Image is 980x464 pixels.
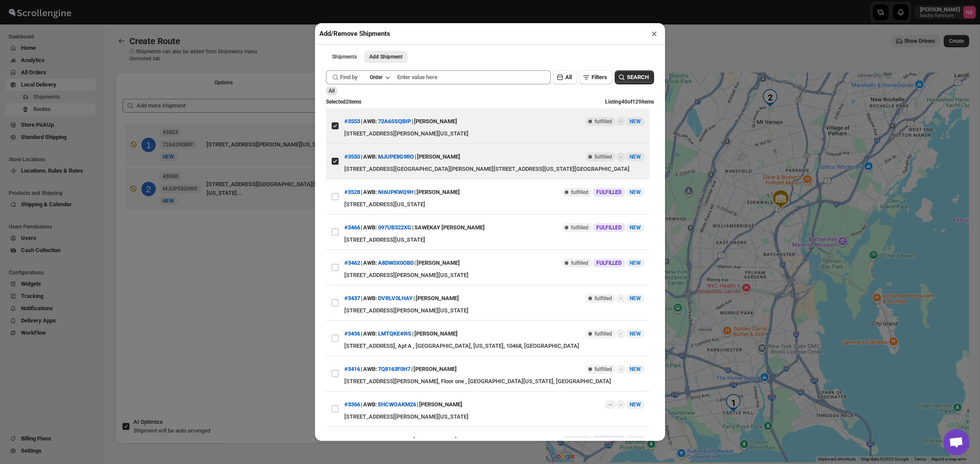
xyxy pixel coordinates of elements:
button: #3550 [344,153,360,160]
button: PEY72FKJ7T [378,436,410,443]
div: [STREET_ADDRESS][PERSON_NAME][US_STATE] [344,412,644,421]
div: | | [344,184,460,200]
div: [PERSON_NAME] [414,114,457,129]
div: [STREET_ADDRESS][US_STATE] [344,235,644,244]
span: fulfilled [595,366,612,373]
button: #3466 [344,224,360,231]
div: | | [344,255,460,271]
span: fulfilled [595,153,612,160]
div: | | [344,149,460,165]
span: AWB: [363,436,377,444]
span: fulfilled [571,189,588,196]
button: #3553 [344,118,360,125]
button: All [553,70,577,84]
button: DVRLV0LHAY [378,295,413,301]
span: fulfilled [595,330,612,337]
span: Add Shipment [369,53,402,60]
div: | | [344,326,458,342]
button: MJUPE8G9RO [378,153,414,160]
div: [PERSON_NAME] [417,149,460,165]
span: - [620,366,622,373]
button: EHCWOAKM26 [378,401,416,408]
div: [PERSON_NAME] [413,432,457,448]
span: NEW [630,225,641,231]
div: [PERSON_NAME] [413,361,457,377]
button: #3366 [344,401,360,408]
div: Selected Shipments [115,92,539,394]
span: FULFILLED [596,436,622,443]
div: | | [344,432,457,448]
span: fulfilled [571,260,588,267]
h2: Add/Remove Shipments [319,29,390,38]
span: NEW [630,366,641,372]
div: [PERSON_NAME] [416,184,460,200]
button: #3437 [344,295,360,301]
span: AWB: [363,152,377,161]
span: FULFILLED [596,189,622,196]
span: All [565,74,572,80]
button: LMTQKE49IS [378,330,411,337]
span: - [620,118,622,125]
span: AWB: [363,365,377,374]
span: - [620,401,622,408]
button: 72A6SSQBIP [378,118,411,125]
button: Filters [579,70,612,84]
span: Listing 40 of 129 items [605,99,654,105]
div: SAWEKAY [PERSON_NAME] [414,220,485,235]
span: fulfilled [595,118,612,125]
div: [PERSON_NAME] [419,397,462,412]
button: #3462 [344,260,360,266]
span: AWB: [363,259,377,267]
div: [PERSON_NAME] [416,291,459,306]
span: - [620,295,622,302]
span: NEW [630,437,641,443]
div: [STREET_ADDRESS][PERSON_NAME][US_STATE] [344,306,644,315]
span: SEARCH [627,73,649,82]
div: | | [344,291,459,306]
span: NEW [630,189,641,195]
span: AWB: [363,117,377,126]
div: | | [344,361,457,377]
div: | | [344,220,485,235]
span: Filters [591,74,607,80]
span: NEW [630,295,641,301]
div: Order [370,74,382,81]
span: - [620,153,622,160]
span: fulfilled [595,295,612,302]
div: Open chat [943,429,969,455]
div: [STREET_ADDRESS][PERSON_NAME], Floor one , [GEOGRAPHIC_DATA][US_STATE], [GEOGRAPHIC_DATA] [344,377,644,386]
span: Selected 2 items [326,99,361,105]
div: [STREET_ADDRESS][GEOGRAPHIC_DATA][PERSON_NAME][STREET_ADDRESS][US_STATE][GEOGRAPHIC_DATA] [344,165,644,173]
div: | | [344,114,457,129]
div: | | [344,397,462,412]
span: NEW [630,118,641,125]
button: #3347 [344,436,360,443]
span: AWB: [363,294,377,303]
button: #3436 [344,330,360,337]
div: [STREET_ADDRESS][PERSON_NAME][US_STATE] [344,271,644,280]
button: A8DW0X0OB0 [378,260,413,266]
div: [STREET_ADDRESS], Apt A , [GEOGRAPHIC_DATA], [US_STATE], 10468, [GEOGRAPHIC_DATA] [344,342,644,350]
span: FULFILLED [596,260,622,267]
span: -- [609,401,612,408]
button: 7Q8163F0H7 [378,366,410,372]
button: SEARCH [615,70,654,84]
button: NI6UPKWQ9H [378,189,413,195]
div: [STREET_ADDRESS][US_STATE] [344,200,644,209]
span: AWB: [363,223,377,232]
span: NEW [630,260,641,266]
span: fulfilled [571,224,588,231]
span: NEW [630,154,641,160]
button: 097UB322XG [378,224,411,231]
span: AWB: [363,188,377,197]
button: × [648,28,661,40]
span: NEW [630,402,641,408]
div: [PERSON_NAME] [414,326,458,342]
span: Find by [340,73,357,82]
span: fulfilled [571,436,588,443]
span: AWB: [363,329,377,338]
button: #3528 [344,189,360,195]
div: [PERSON_NAME] [416,255,460,271]
button: #3416 [344,366,360,372]
span: - [620,330,622,337]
